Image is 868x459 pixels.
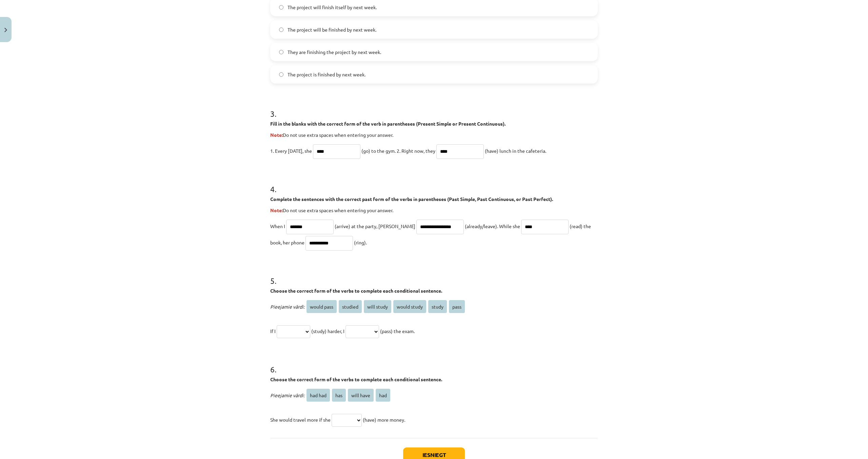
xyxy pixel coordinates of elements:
[363,417,405,423] span: (have) more money.
[270,196,553,202] strong: Complete the sentences with the correct past form of the verbs in parentheses (Past Simple, Past ...
[279,50,283,54] input: They are finishing the project by next week.
[270,97,598,118] h1: 3 .
[311,328,344,334] span: (study) harder, I
[270,148,312,154] span: 1. Every [DATE], she
[270,223,285,229] span: When I
[270,132,283,138] strong: Note:
[270,131,598,139] p: Do not use extra spaces when entering your answer.
[270,207,283,213] strong: Note:
[270,328,276,334] span: If I
[288,49,381,56] span: They are finishing the project by next week.
[335,223,415,229] span: (arrive) at the party, [PERSON_NAME]
[279,27,283,32] input: The project will be finished by next week.
[354,239,367,245] span: (ring).
[270,417,331,423] span: She would travel more if she
[307,389,330,402] span: had had
[270,207,598,214] p: Do not use extra spaces when entering your answer.
[288,26,376,33] span: The project will be finished by next week.
[380,328,415,334] span: (pass) the exam.
[270,376,442,382] strong: Choose the correct form of the verbs to complete each conditional sentence.
[4,28,7,32] img: icon-close-lesson-0947bae3869378f0d4975bcd49f059093ad1ed9edebbc8119c70593378902aed.svg
[376,389,390,402] span: had
[485,148,546,154] span: (have) lunch in the cafeteria.
[270,304,304,310] span: Pieejamie vārdi:
[339,300,362,313] span: studied
[270,121,506,127] strong: Fill in the blanks with the correct form of the verb in parentheses (Present Simple or Present Co...
[428,300,447,313] span: study
[361,148,435,154] span: (go) to the gym. 2. Right now, they
[270,392,304,398] span: Pieejamie vārdi:
[288,71,366,78] span: The project is finished by next week.
[364,300,391,313] span: will study
[270,353,598,374] h1: 6 .
[393,300,426,313] span: would study
[279,72,283,77] input: The project is finished by next week.
[270,288,442,294] strong: Choose the correct form of the verbs to complete each conditional sentence.
[465,223,520,229] span: (already/leave). While she
[332,389,346,402] span: has
[279,5,283,10] input: The project will finish itself by next week.
[270,172,598,194] h1: 4 .
[348,389,374,402] span: will have
[288,4,377,11] span: The project will finish itself by next week.
[307,300,337,313] span: would pass
[270,264,598,285] h1: 5 .
[449,300,465,313] span: pass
